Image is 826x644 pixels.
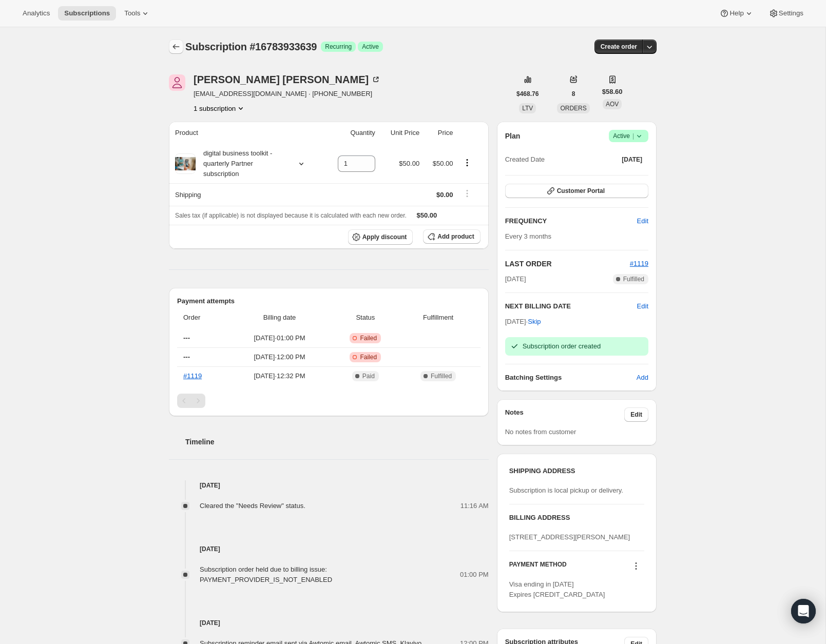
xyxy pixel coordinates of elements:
button: Add [630,369,655,386]
span: Tools [124,9,140,17]
h4: [DATE] [169,618,489,628]
span: $50.00 [399,160,419,167]
div: Open Intercom Messenger [791,599,816,623]
button: Customer Portal [505,184,648,198]
a: #1119 [630,260,648,267]
span: [EMAIL_ADDRESS][DOMAIN_NAME] · [PHONE_NUMBER] [194,89,381,99]
span: Create order [601,43,637,51]
h3: SHIPPING ADDRESS [509,466,644,476]
span: Fulfilled [431,372,452,380]
button: Subscriptions [58,6,116,21]
button: Apply discount [348,229,413,245]
span: Subscriptions [64,9,110,17]
button: Skip [522,314,547,330]
button: Subscriptions [169,40,183,54]
span: --- [183,353,190,361]
span: Failed [360,353,377,361]
div: [PERSON_NAME] [PERSON_NAME] [194,74,381,85]
span: Subscription order held due to billing issue: PAYMENT_PROVIDER_IS_NOT_ENABLED [200,565,332,583]
span: [DATE] [505,274,526,284]
span: 8 [572,90,575,98]
span: [DATE] [622,155,642,164]
h2: LAST ORDER [505,259,630,269]
span: Created Date [505,154,545,165]
button: Tools [118,6,157,21]
span: [DATE] · 12:32 PM [230,371,329,381]
th: Order [177,306,227,329]
span: --- [183,334,190,342]
button: [DATE] [616,152,648,167]
button: Add product [423,229,480,244]
h2: NEXT BILLING DATE [505,301,637,311]
span: | [632,132,634,140]
button: Analytics [16,6,56,21]
th: Price [422,122,456,144]
span: Billing date [230,313,329,323]
span: Help [729,9,743,17]
span: Add product [437,232,474,241]
button: Edit [624,407,648,422]
th: Quantity [323,122,378,144]
span: Fulfilled [623,275,644,283]
h6: Batching Settings [505,373,637,383]
span: Status [335,313,396,323]
button: Create order [594,40,643,54]
h4: [DATE] [169,480,489,491]
span: Terah Curry [169,74,185,91]
h3: BILLING ADDRESS [509,513,644,523]
span: Active [613,131,644,141]
th: Product [169,122,323,144]
span: Subscription is local pickup or delivery. [509,486,623,494]
button: #1119 [630,259,648,269]
div: digital business toolkit - quarterly Partner subscription [196,148,288,179]
span: Cleared the "Needs Review" status. [200,502,305,510]
span: $58.60 [602,87,623,97]
span: Settings [779,9,803,17]
span: Customer Portal [557,187,605,195]
span: [DATE] · 12:00 PM [230,352,329,362]
span: Edit [630,411,642,419]
h2: Plan [505,131,521,141]
span: Edit [637,216,648,226]
button: Edit [631,213,655,229]
span: 01:00 PM [460,570,489,580]
span: $50.00 [417,211,437,219]
button: Product actions [194,103,246,113]
button: Shipping actions [459,188,475,199]
span: Fulfillment [402,313,474,323]
span: 11:16 AM [460,501,489,511]
span: $50.00 [433,160,453,167]
h3: Notes [505,407,625,422]
span: Apply discount [362,233,407,241]
span: Analytics [23,9,50,17]
span: No notes from customer [505,428,577,436]
button: $468.76 [510,87,545,101]
span: [DATE] · [505,318,541,325]
span: Subscription #16783933639 [185,41,317,52]
span: Active [362,43,379,51]
a: #1119 [183,372,202,380]
th: Shipping [169,183,323,206]
button: Edit [637,301,648,311]
span: AOV [606,101,619,108]
h2: Timeline [185,437,489,447]
span: Subscription order created [523,342,601,350]
span: $468.76 [516,90,539,98]
span: Skip [528,317,541,327]
h2: Payment attempts [177,296,481,306]
span: Every 3 months [505,232,551,240]
span: Recurring [325,43,352,51]
h4: [DATE] [169,544,489,554]
span: [STREET_ADDRESS][PERSON_NAME] [509,533,630,541]
span: Sales tax (if applicable) is not displayed because it is calculated with each new order. [175,212,407,219]
h3: PAYMENT METHOD [509,560,567,574]
span: Visa ending in [DATE] Expires [CREDIT_CARD_DATA] [509,580,605,598]
button: Settings [762,6,810,21]
button: 8 [566,87,582,101]
th: Unit Price [378,122,422,144]
span: ORDERS [560,105,586,112]
span: [DATE] · 01:00 PM [230,333,329,343]
nav: Pagination [177,394,481,408]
